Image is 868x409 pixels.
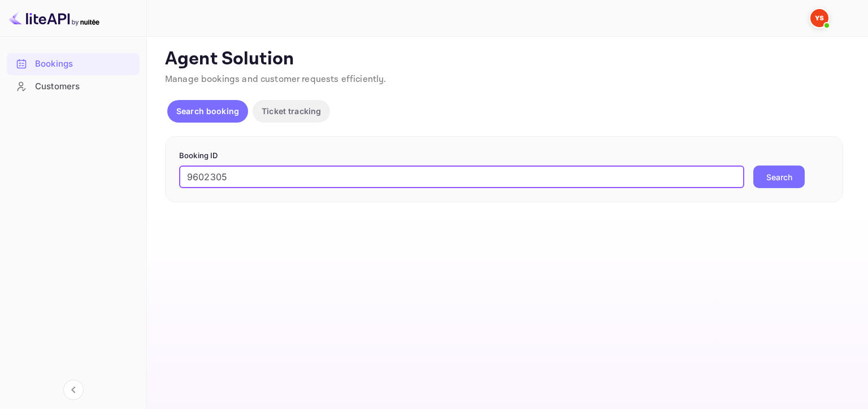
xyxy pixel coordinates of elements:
[262,105,321,117] p: Ticket tracking
[9,9,99,27] img: LiteAPI logo
[7,76,140,98] div: Customers
[165,48,848,71] p: Agent Solution
[7,53,140,75] div: Bookings
[35,80,134,93] div: Customers
[179,150,829,162] p: Booking ID
[35,58,134,71] div: Bookings
[179,166,744,188] input: Enter Booking ID (e.g., 63782194)
[63,380,84,400] button: Collapse navigation
[7,76,140,97] a: Customers
[810,9,828,27] img: Yandex Support
[165,73,387,85] span: Manage bookings and customer requests efficiently.
[176,105,239,117] p: Search booking
[753,166,805,188] button: Search
[7,53,140,74] a: Bookings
